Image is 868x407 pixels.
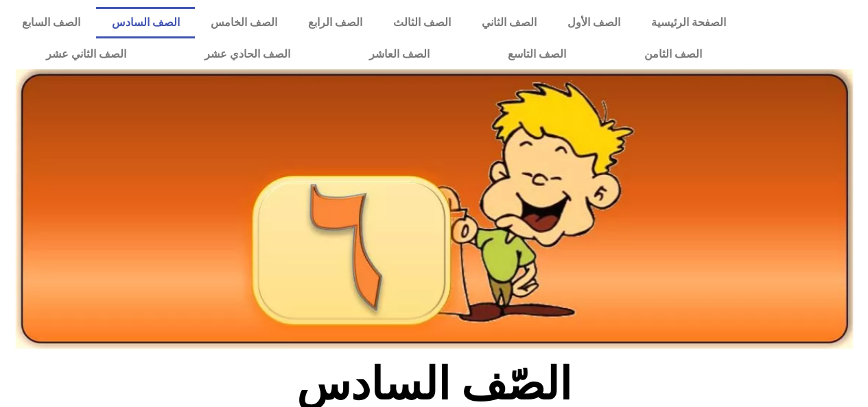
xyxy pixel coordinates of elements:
a: الصفحة الرئيسية [635,7,741,38]
a: الصف الخامس [195,7,292,38]
a: الصف السابع [7,7,96,38]
a: الصف الحادي عشر [165,38,329,70]
a: الصف الأول [552,7,635,38]
a: الصف العاشر [330,38,469,70]
a: الصف الرابع [292,7,377,38]
a: الصف الثاني [466,7,552,38]
a: الصف الثامن [605,38,741,70]
a: الصف الثالث [377,7,466,38]
a: الصف السادس [96,7,195,38]
a: الصف الثاني عشر [7,38,165,70]
a: الصف التاسع [469,38,605,70]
